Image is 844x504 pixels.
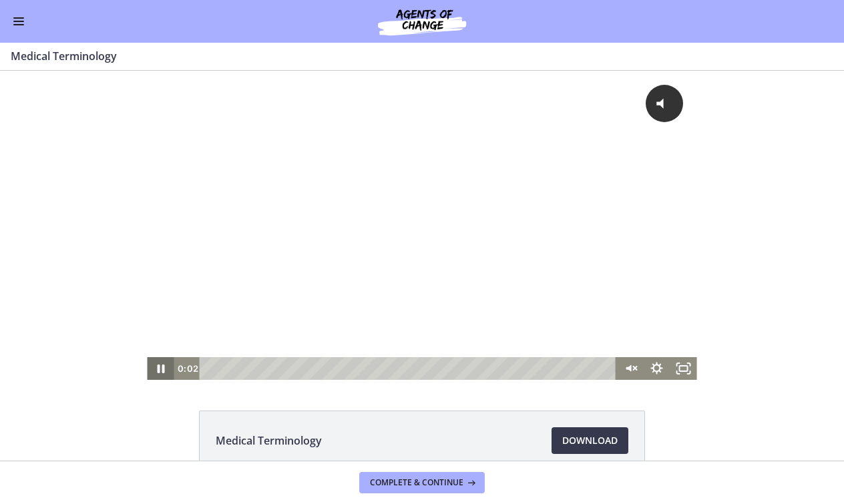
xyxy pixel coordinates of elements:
button: Complete & continue [359,472,485,493]
button: Show settings menu [644,286,670,309]
span: Medical Terminology [216,433,322,449]
button: Fullscreen [670,286,697,309]
button: Unmute [617,286,644,309]
h3: Medical Terminology [11,48,817,64]
span: Complete & continue [370,477,463,488]
button: Click for sound [646,14,684,52]
a: Download [552,427,628,454]
div: Playbar [209,286,610,309]
button: Enable menu [11,13,27,29]
button: Pause [147,286,174,309]
span: Download [562,433,618,449]
img: Agents of Change [342,5,502,37]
